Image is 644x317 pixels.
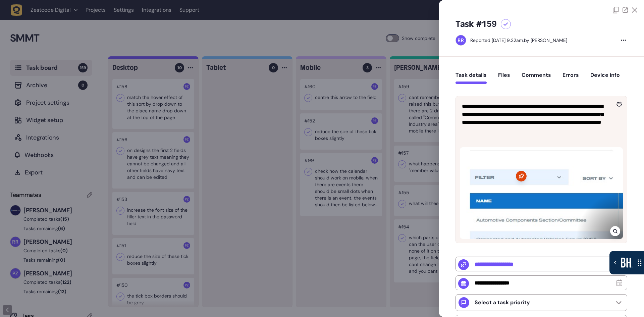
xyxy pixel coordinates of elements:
button: Device info [590,72,620,84]
button: Files [498,72,510,84]
button: Comments [522,72,551,84]
div: by [PERSON_NAME] [470,37,567,44]
p: Select a task priority [475,299,530,306]
iframe: LiveChat chat widget [612,285,641,314]
img: Riki-leigh Robinson [456,35,466,45]
button: Errors [562,72,579,84]
div: Reported [DATE] 9.22am, [470,37,524,43]
h5: Task #159 [455,19,497,30]
button: Task details [455,72,487,84]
